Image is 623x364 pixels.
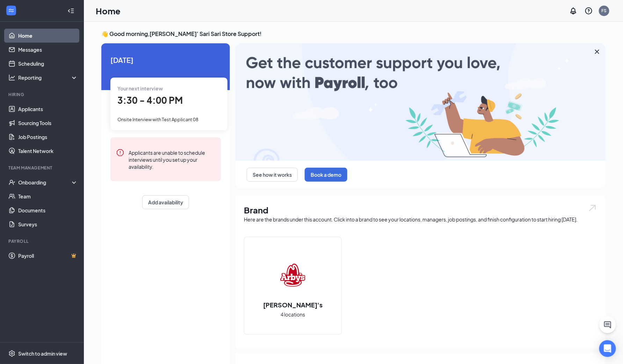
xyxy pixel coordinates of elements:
[18,144,78,158] a: Talent Network
[593,48,601,56] svg: Cross
[116,148,124,157] svg: Error
[247,168,298,182] button: See how it works
[18,102,78,116] a: Applicants
[18,217,78,231] a: Surveys
[18,130,78,144] a: Job Postings
[8,92,77,97] div: Hiring
[602,8,607,14] div: FS
[96,5,121,17] h1: Home
[142,195,189,209] button: Add availability
[8,74,15,81] svg: Analysis
[18,179,72,186] div: Onboarding
[18,29,78,43] a: Home
[18,116,78,130] a: Sourcing Tools
[244,216,597,223] div: Here are the brands under this account. Click into a brand to see your locations, managers, job p...
[305,168,347,182] button: Book a demo
[8,7,15,14] svg: WorkstreamLogo
[585,7,593,15] svg: QuestionInfo
[281,311,305,318] span: 4 locations
[18,203,78,217] a: Documents
[67,7,74,14] svg: Collapse
[101,30,606,38] h3: 👋 Good morning, [PERSON_NAME]' Sari Sari Store Support !
[18,249,78,263] a: PayrollCrown
[244,204,597,216] h1: Brand
[18,43,78,57] a: Messages
[8,238,77,244] div: Payroll
[599,340,616,357] div: Open Intercom Messenger
[569,7,578,15] svg: Notifications
[588,204,597,212] img: open.6027fd2a22e1237b5b06.svg
[270,253,315,298] img: Arby's
[129,148,215,170] div: Applicants are unable to schedule interviews until you set up your availability.
[117,94,183,106] span: 3:30 - 4:00 PM
[8,179,15,186] svg: UserCheck
[18,57,78,71] a: Scheduling
[256,300,329,309] h2: [PERSON_NAME]'s
[117,85,163,92] span: Your next interview
[8,165,77,171] div: Team Management
[599,316,616,333] button: ChatActive
[110,54,221,65] span: [DATE]
[8,350,15,357] svg: Settings
[18,189,78,203] a: Team
[236,43,606,161] img: payroll-large.gif
[117,117,198,122] span: Onsite Interview with Test Applicant 08
[603,321,612,329] svg: ChatActive
[18,74,78,81] div: Reporting
[18,350,67,357] div: Switch to admin view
